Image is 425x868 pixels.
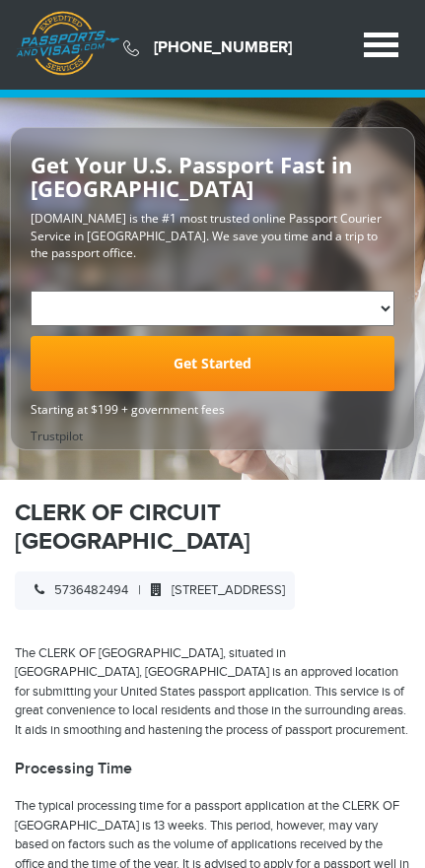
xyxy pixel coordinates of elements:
[15,760,410,778] h2: Processing Time
[15,571,295,611] div: |
[16,11,119,80] a: Passports & [DOMAIN_NAME]
[141,582,285,598] span: [STREET_ADDRESS]
[31,401,394,418] span: Starting at $199 + government fees
[25,582,128,598] span: 5736482494
[31,153,394,200] h2: Get Your U.S. Passport Fast in [GEOGRAPHIC_DATA]
[31,428,83,444] a: Trustpilot
[15,500,410,557] h1: CLERK OF CIRCUIT [GEOGRAPHIC_DATA]
[15,644,410,741] p: The CLERK OF [GEOGRAPHIC_DATA], situated in [GEOGRAPHIC_DATA], [GEOGRAPHIC_DATA] is an approved l...
[154,38,292,57] a: [PHONE_NUMBER]
[31,336,394,391] a: Get Started
[31,210,394,260] p: [DOMAIN_NAME] is the #1 most trusted online Passport Courier Service in [GEOGRAPHIC_DATA]. We sav...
